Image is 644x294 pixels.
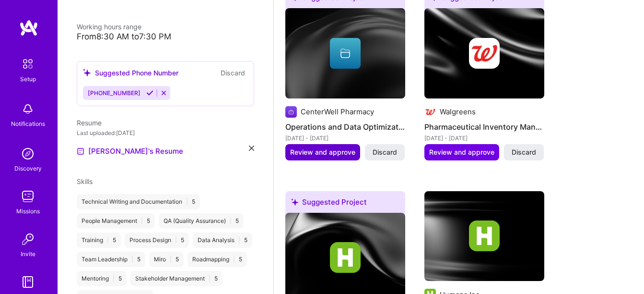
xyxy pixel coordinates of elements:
img: cover [424,191,544,282]
span: | [175,236,177,244]
span: Resume [77,119,102,127]
div: Invite [21,249,35,259]
i: icon SuggestedTeams [291,198,298,206]
div: QA (Quality Assurance) 5 [159,213,244,229]
img: Company logo [469,220,500,251]
span: | [186,198,188,206]
div: [DATE] - [DATE] [424,133,544,143]
span: | [238,236,240,244]
img: discovery [18,144,37,163]
img: teamwork [18,187,37,206]
span: | [141,217,143,225]
div: Technical Writing and Documentation 5 [77,194,200,209]
span: | [230,217,232,225]
i: Reject [160,89,167,97]
span: Working hours range [77,23,141,31]
i: Accept [146,89,153,97]
div: Notifications [11,119,45,129]
span: | [113,275,115,282]
span: | [233,256,235,263]
img: Company logo [469,38,500,69]
span: [PHONE_NUMBER] [88,89,141,97]
div: Mentoring 5 [77,271,127,286]
span: | [209,275,211,282]
div: Suggested Phone Number [83,68,178,78]
div: Miro 5 [149,252,184,267]
span: | [131,256,133,263]
img: Company logo [330,242,361,273]
div: Last uploaded: [DATE] [77,128,254,138]
span: | [170,256,172,263]
i: icon Close [249,146,254,151]
img: bell [18,99,37,119]
div: Team Leadership 5 [77,252,145,267]
img: cover [285,8,405,98]
div: Training 5 [77,233,121,248]
span: Discard [512,147,536,157]
img: logo [19,19,38,37]
div: Missions [16,206,40,216]
button: Review and approve [285,144,360,160]
a: [PERSON_NAME]'s Resume [77,146,183,157]
img: guide book [18,272,37,292]
div: CenterWell Pharmacy [301,107,374,117]
div: Discovery [14,163,42,173]
img: setup [18,54,38,74]
div: Walgreens [440,107,476,117]
h4: Operations and Data Optimization [285,121,405,133]
div: [DATE] - [DATE] [285,133,405,143]
i: icon SuggestedTeams [83,69,91,77]
div: Setup [20,74,36,84]
button: Review and approve [424,144,499,160]
span: | [107,236,109,244]
span: Skills [77,177,93,185]
div: From 8:30 AM to 7:30 PM [77,32,254,42]
span: Discard [373,147,397,157]
button: Discard [504,144,544,160]
div: Roadmapping 5 [187,252,247,267]
div: Process Design 5 [125,233,189,248]
button: Discard [365,144,405,160]
img: cover [424,8,544,98]
div: Stakeholder Management 5 [130,271,222,286]
span: Review and approve [429,147,494,157]
span: Review and approve [290,147,355,157]
h4: Pharmaceutical Inventory Management [424,121,544,133]
img: Company logo [285,106,297,118]
img: Invite [18,230,37,249]
div: People Management 5 [77,213,155,229]
div: Suggested Project [285,191,405,217]
button: Discard [218,67,248,78]
div: Data Analysis 5 [193,233,252,248]
img: Resume [77,147,84,155]
img: Company logo [424,106,436,118]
